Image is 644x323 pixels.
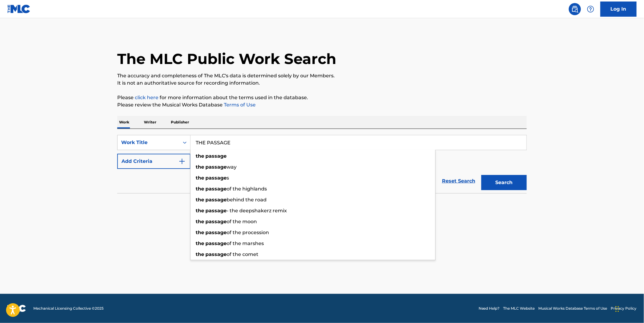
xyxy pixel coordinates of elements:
img: MLC Logo [7,5,31,13]
p: Writer [142,116,158,129]
a: Terms of Use [223,102,256,108]
img: 9d2ae6d4665cec9f34b9.svg [178,158,186,165]
a: Log In [600,2,637,17]
strong: passage [205,208,227,214]
strong: passage [205,230,227,235]
span: of the highlands [227,186,267,192]
a: click here [135,95,158,100]
strong: the [196,186,204,192]
strong: the [196,241,204,246]
p: Please review the Musical Works Database [117,101,527,109]
strong: the [196,208,204,214]
div: Help [585,3,597,15]
strong: passage [205,153,227,159]
a: The MLC Website [503,306,535,311]
span: Mechanical Licensing Collective © 2025 [33,306,104,311]
button: Search [481,175,527,190]
span: - the deepshakerz remix [227,208,287,214]
strong: passage [205,197,227,203]
span: of the marshes [227,241,264,246]
span: way [227,164,237,170]
p: The accuracy and completeness of The MLC's data is determined solely by our Members. [117,72,527,79]
p: It is not an authoritative source for recording information. [117,79,527,87]
span: behind the road [227,197,267,203]
strong: the [196,219,204,224]
p: Publisher [169,116,191,129]
img: logo [7,305,26,312]
strong: passage [205,164,227,170]
strong: passage [205,219,227,224]
strong: passage [205,251,227,257]
a: Musical Works Database Terms of Use [539,306,607,311]
span: of the moon [227,219,257,224]
img: help [587,5,594,13]
strong: the [196,251,204,257]
a: Privacy Policy [611,306,637,311]
strong: passage [205,175,227,181]
a: Public Search [569,3,581,15]
span: of the procession [227,230,269,235]
strong: the [196,175,204,181]
form: Search Form [117,135,527,193]
span: s [227,175,229,181]
div: Work Title [121,139,176,146]
iframe: Chat Widget [614,294,644,323]
a: Reset Search [439,174,478,188]
strong: the [196,153,204,159]
div: Drag [616,300,619,318]
strong: passage [205,241,227,246]
strong: the [196,164,204,170]
strong: the [196,230,204,235]
a: Need Help? [479,306,500,311]
p: Work [117,116,131,129]
button: Add Criteria [117,154,191,169]
span: of the comet [227,251,258,257]
img: search [571,5,579,13]
h1: The MLC Public Work Search [117,50,336,68]
strong: passage [205,186,227,192]
strong: the [196,197,204,203]
p: Please for more information about the terms used in the database. [117,94,527,101]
